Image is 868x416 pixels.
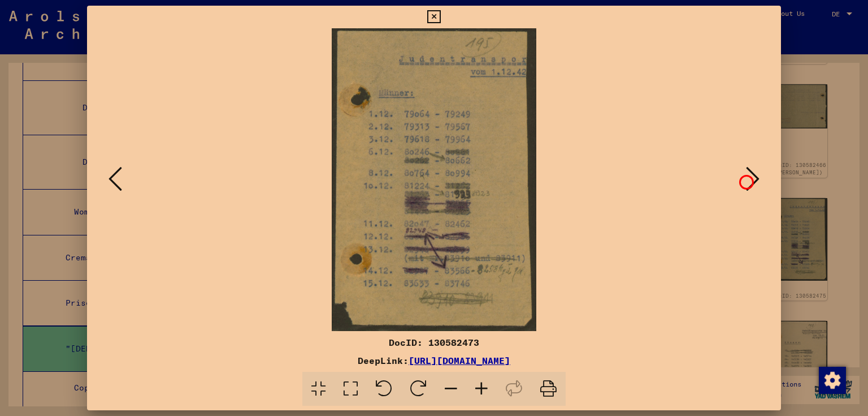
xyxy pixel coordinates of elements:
img: 001.jpg [125,28,743,331]
img: Change consent [819,367,846,394]
font: DeepLink: [358,355,409,366]
font: DocID: 130582473 [389,337,479,348]
a: [URL][DOMAIN_NAME] [409,355,510,366]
